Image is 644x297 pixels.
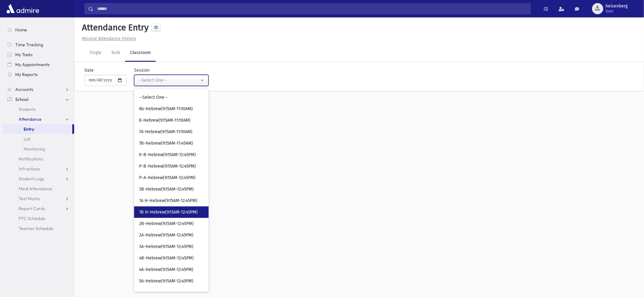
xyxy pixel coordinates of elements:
span: Time Tracking [15,42,43,47]
span: Students [19,106,36,112]
span: 1A H-Hebrew(9:15AM-12:45PM) [139,198,197,204]
a: Classroom [125,44,156,62]
label: Date [84,67,94,74]
a: Missing Attendance History [79,36,136,41]
a: Meal Attendance [2,184,74,194]
a: PTC Schedule [2,214,74,223]
button: --Select One-- [134,75,209,86]
span: Monitoring [24,146,45,152]
span: Attendance [19,116,42,122]
span: 6b-Hebrew(9:15AM-11:10AM) [139,106,193,112]
span: Infractions [19,166,40,172]
a: Entry [2,124,72,134]
span: 7A-Hebrew(9:15AM-11:10AM) [139,129,192,135]
span: heisenberg [606,4,628,9]
span: 2B-Hebrew(9:15AM-12:45PM) [139,221,194,227]
span: Accounts [15,87,33,92]
span: My Appointments [15,62,50,67]
div: --Select One-- [138,77,200,83]
span: School [15,97,28,102]
a: Notifications [2,154,74,164]
input: Search [93,3,531,14]
span: User [606,9,628,14]
span: Home [15,27,27,33]
a: My Appointments [2,60,74,70]
span: 3B-Hebrew(9:15AM-12:45PM) [139,186,194,192]
a: Report Cards [2,204,74,214]
span: My Reports [15,72,38,77]
span: P-A-Hebrew(9:15AM-12:45PM) [139,175,196,181]
a: List [2,134,74,144]
a: Student Logs [2,174,74,184]
span: Teacher Schedule [19,226,53,231]
span: List [24,136,30,142]
span: 5A-Hebrew(9:15AM-12:45PM) [139,278,193,284]
a: My Tasks [2,50,74,60]
a: Time Tracking [2,40,74,50]
label: Session [134,67,150,74]
a: Teacher Schedule [2,223,74,233]
a: Single [84,44,106,62]
span: 4A-Hebrew(9:15AM-12:45PM) [139,267,193,273]
span: 1B H-Hebrew(9:15AM-12:45PM) [139,209,198,215]
a: My Reports [2,70,74,79]
u: Missing Attendance History [82,36,136,41]
span: Notifications [19,156,43,162]
a: Test Marks [2,194,74,204]
span: Test Marks [19,196,40,201]
span: 3A-Hebrew(9:15AM-12:45PM) [139,244,193,250]
a: Monitoring [2,144,74,154]
h5: Attendance Entry [79,22,149,33]
span: Report Cards [19,206,45,211]
span: Entry [24,126,34,132]
span: 2A-Hebrew(9:15AM-12:45PM) [139,232,193,238]
span: My Tasks [15,52,33,57]
span: K-B-Hebrew(9:15AM-12:45PM) [139,152,196,158]
a: Students [2,104,74,114]
a: Attendance [2,114,74,124]
span: Meal Attendance [19,186,52,191]
img: AdmirePro [5,2,41,15]
a: School [2,94,74,104]
span: 4B-Hebrew(9:15AM-12:45PM) [139,255,194,261]
span: PTC Schedule [19,216,45,221]
a: Bulk [106,44,125,62]
a: Home [2,25,74,35]
a: Infractions [2,164,74,174]
a: Accounts [2,84,74,94]
span: P-B-Hebrew(9:15AM-12:45PM) [139,163,196,169]
span: --Select One-- [139,94,168,101]
span: 8-Hebrew(9:15AM-11:10AM) [139,117,191,124]
span: 7B-Hebrew(9:15AM-11:45AM) [139,140,193,146]
span: Student Logs [19,176,44,182]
